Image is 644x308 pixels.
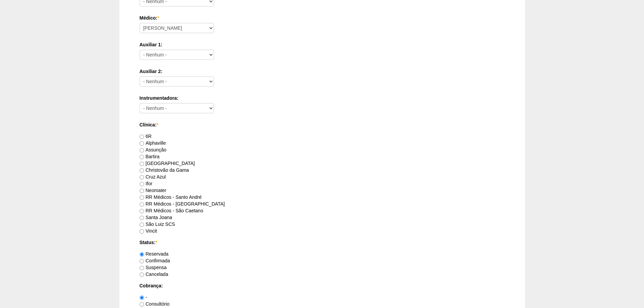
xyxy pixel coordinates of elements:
[140,302,144,307] input: Consultório
[140,167,189,173] label: Christovão da Gama
[140,15,505,21] label: Médico:
[140,271,168,277] label: Cancelada
[140,215,172,220] label: Santa Joana
[140,208,203,213] label: RR Médicos - São Caetano
[140,295,144,300] input: -
[140,135,144,139] input: 6R
[140,282,505,289] label: Cobrança:
[140,141,144,146] input: Alphaville
[140,265,167,270] label: Suspensa
[140,228,157,234] label: Vincit
[140,195,144,200] input: RR Médicos - Santo André
[140,252,144,257] input: Reservada
[140,181,152,186] label: Ifor
[140,134,152,139] label: 6R
[140,68,505,75] label: Auxiliar 2:
[140,194,202,200] label: RR Médicos - Santo André
[140,155,144,159] input: Bartira
[140,188,166,193] label: Neomater
[140,258,170,263] label: Confirmada
[140,259,144,263] input: Confirmada
[140,301,170,307] label: Consultório
[140,294,147,300] label: -
[140,154,160,159] label: Bartira
[140,148,144,152] input: Assunção
[140,182,144,186] input: Ifor
[140,175,144,180] input: Cruz Azul
[140,140,166,146] label: Alphaville
[140,95,505,101] label: Instrumentadora:
[140,222,144,227] input: São Luiz SCS
[140,266,144,270] input: Suspensa
[140,41,505,48] label: Auxiliar 1:
[140,251,169,257] label: Reservada
[140,161,195,166] label: [GEOGRAPHIC_DATA]
[140,216,144,220] input: Santa Joana
[140,201,225,207] label: RR Médicos - [GEOGRAPHIC_DATA]
[140,168,144,173] input: Christovão da Gama
[140,147,166,152] label: Assunção
[156,240,157,245] span: Este campo é obrigatório.
[140,174,166,180] label: Cruz Azul
[140,162,144,166] input: [GEOGRAPHIC_DATA]
[140,229,144,234] input: Vincit
[140,209,144,213] input: RR Médicos - São Caetano
[157,15,159,21] span: Este campo é obrigatório.
[140,239,505,246] label: Status:
[140,221,175,227] label: São Luiz SCS
[140,202,144,207] input: RR Médicos - [GEOGRAPHIC_DATA]
[140,273,144,277] input: Cancelada
[140,189,144,193] input: Neomater
[140,121,505,128] label: Clínica:
[157,122,158,127] span: Este campo é obrigatório.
